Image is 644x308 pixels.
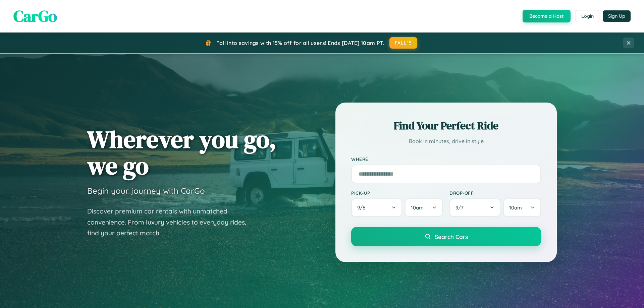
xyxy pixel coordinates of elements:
[351,198,402,217] button: 9/6
[351,136,541,146] p: Book in minutes, drive in style
[87,206,255,239] p: Discover premium car rentals with unmatched convenience. From luxury vehicles to everyday rides, ...
[216,40,384,46] span: Fall into savings with 15% off for all users! Ends [DATE] 10am PT.
[411,204,424,211] span: 10am
[389,37,418,49] button: FALL15
[576,10,599,22] button: Login
[87,126,276,179] h1: Wherever you go, we go
[351,227,541,246] button: Search Cars
[13,5,57,27] span: CarGo
[435,233,468,240] span: Search Cars
[503,198,541,217] button: 10am
[357,204,369,211] span: 9 / 6
[509,204,522,211] span: 10am
[449,190,541,196] label: Drop-off
[449,198,500,217] button: 9/7
[351,156,541,162] label: Where
[603,10,631,22] button: Sign Up
[87,186,205,196] h3: Begin your journey with CarGo
[351,118,541,133] h2: Find Your Perfect Ride
[455,204,467,211] span: 9 / 7
[405,198,443,217] button: 10am
[523,10,571,22] button: Become a Host
[351,190,443,196] label: Pick-up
